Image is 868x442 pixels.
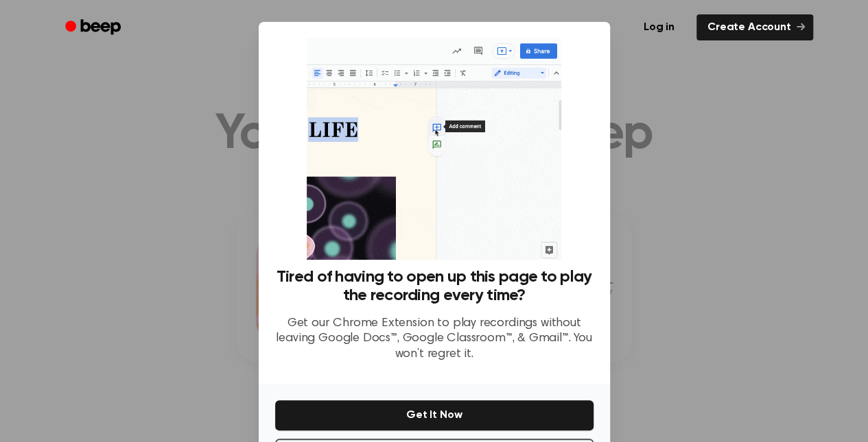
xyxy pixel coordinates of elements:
[56,14,133,41] a: Beep
[696,14,813,40] a: Create Account
[307,38,561,260] img: Beep extension in action
[630,12,688,43] a: Log in
[275,268,594,305] h3: Tired of having to open up this page to play the recording every time?
[275,316,594,363] p: Get our Chrome Extension to play recordings without leaving Google Docs™, Google Classroom™, & Gm...
[275,400,594,430] button: Get It Now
